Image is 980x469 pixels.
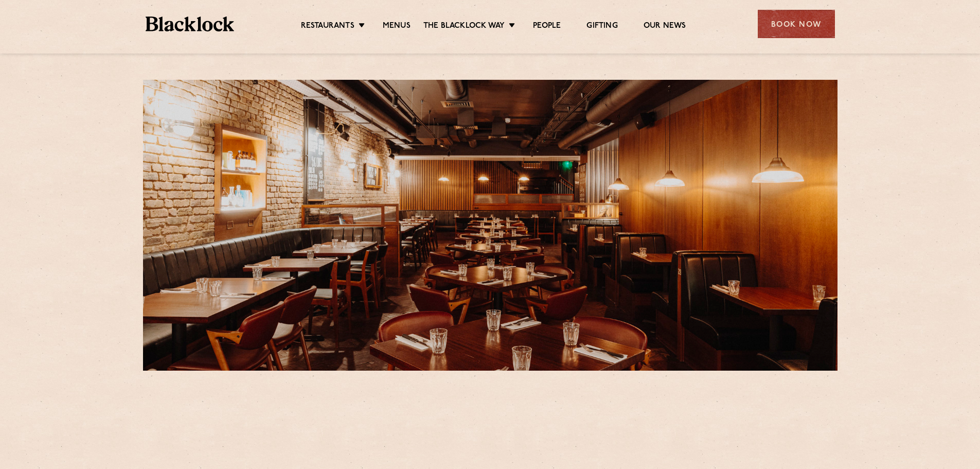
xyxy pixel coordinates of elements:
[146,16,235,31] img: BL_Textured_Logo-footer-cropped.svg
[586,21,617,32] a: Gifting
[301,21,354,32] a: Restaurants
[423,21,505,32] a: The Blacklock Way
[533,21,561,32] a: People
[758,10,835,38] div: Book Now
[644,21,686,32] a: Our News
[383,21,411,32] a: Menus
